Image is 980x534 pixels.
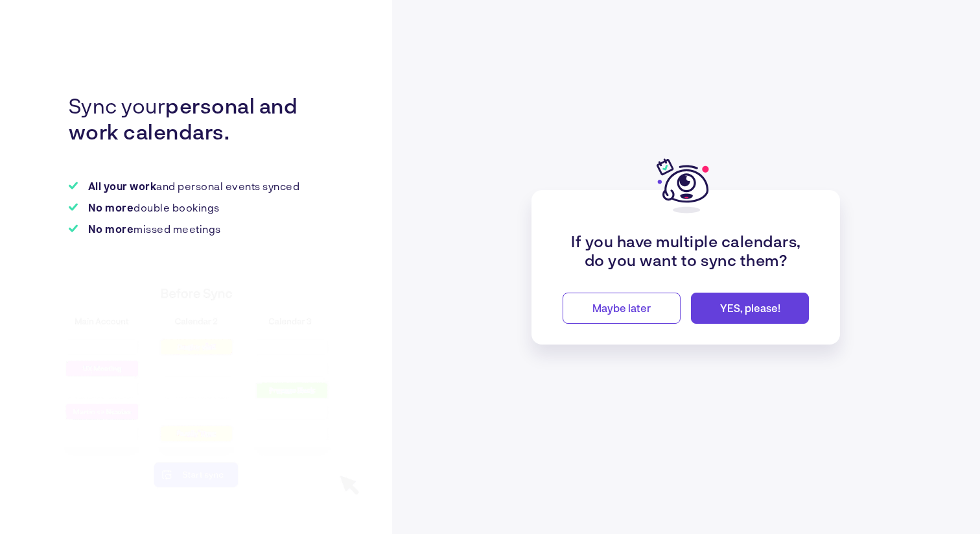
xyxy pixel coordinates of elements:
strong: No more [88,223,134,235]
span: YES, please! [720,302,780,314]
strong: All your work [88,180,157,192]
p: missed meetings [88,223,221,235]
span: Maybe later [592,302,651,314]
img: Prompt Logo [657,156,715,215]
p: If you have multiple calendars, do you want to sync them? [563,232,809,269]
strong: No more [88,201,134,213]
button: Maybe later [563,293,681,324]
p: double bookings [88,201,220,213]
button: YES, please! [691,293,809,324]
strong: personal and work calendars. [69,93,298,143]
p: Sync your [69,92,343,144]
p: and personal events synced [88,180,300,192]
img: anim_sync.gif [33,263,362,509]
